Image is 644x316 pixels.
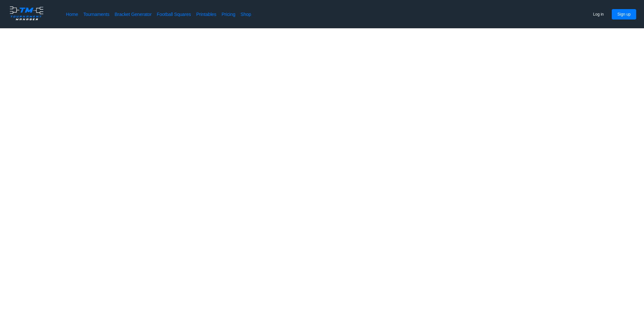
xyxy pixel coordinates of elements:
a: Pricing [222,11,235,18]
a: Tournaments [83,11,109,18]
a: Football Squares [157,11,191,18]
button: Log in [588,9,610,20]
a: Shop [240,11,251,18]
img: logo.ffa97a18e3bf2c7d.png [8,5,45,21]
a: Bracket Generator [115,11,152,18]
a: Printables [196,11,216,18]
button: Sign up [612,9,636,20]
a: Home [66,11,78,18]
